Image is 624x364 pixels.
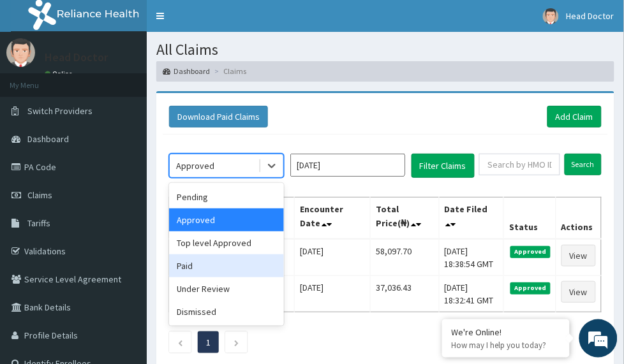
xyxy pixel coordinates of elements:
[510,246,551,258] span: Approved
[209,6,240,37] div: Minimize live chat window
[27,133,69,145] span: Dashboard
[206,337,211,348] a: Page 1 is your current page
[6,235,243,279] textarea: Type your message and hit 'Enter'
[27,217,50,229] span: Tariffs
[412,154,475,178] button: Filter Claims
[504,197,556,239] th: Status
[74,104,176,233] span: We're online!
[556,197,601,239] th: Actions
[24,64,52,96] img: d_794563401_company_1708531726252_794563401
[295,197,371,239] th: Encounter Date
[45,52,108,63] p: Head Doctor
[27,105,93,117] span: Switch Providers
[45,69,75,78] a: Online
[176,159,214,172] div: Approved
[371,197,440,239] th: Total Price(₦)
[565,154,602,175] input: Search
[561,281,596,303] a: View
[510,282,551,294] span: Approved
[169,277,284,300] div: Under Review
[290,154,405,177] input: Select Month and Year
[295,239,371,276] td: [DATE]
[452,340,560,351] p: How may I help you today?
[440,239,504,276] td: [DATE] 18:38:54 GMT
[440,197,504,239] th: Date Filed
[211,66,246,76] li: Claims
[234,337,239,348] a: Next page
[27,189,52,201] span: Claims
[479,154,560,175] input: Search by HMO ID
[169,106,268,127] button: Download Paid Claims
[543,8,559,24] img: User Image
[567,10,614,22] span: Head Doctor
[371,239,440,276] td: 58,097.70
[452,326,560,338] div: We're Online!
[295,275,371,312] td: [DATE]
[177,337,183,348] a: Previous page
[156,41,614,58] h1: All Claims
[169,186,284,208] div: Pending
[6,38,35,67] img: User Image
[440,275,504,312] td: [DATE] 18:32:41 GMT
[169,254,284,277] div: Paid
[66,71,214,88] div: Chat with us now
[169,231,284,254] div: Top level Approved
[169,208,284,231] div: Approved
[547,106,602,127] a: Add Claim
[169,300,284,323] div: Dismissed
[163,66,210,76] a: Dashboard
[561,245,596,266] a: View
[371,275,440,312] td: 37,036.43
